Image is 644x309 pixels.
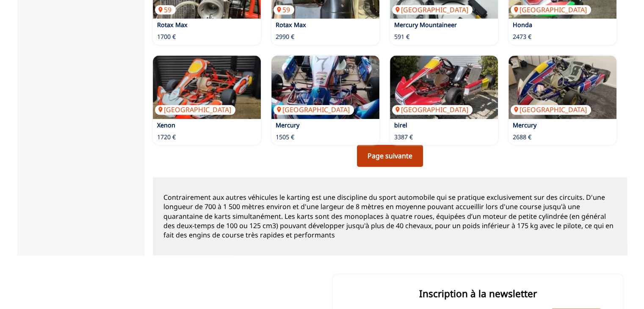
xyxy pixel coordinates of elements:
p: 591 € [394,33,409,41]
img: Xenon [153,55,261,119]
p: 2688 € [513,133,531,141]
p: 1720 € [157,133,176,141]
p: Inscription à la newsletter [354,287,602,300]
p: [GEOGRAPHIC_DATA] [274,105,354,114]
p: Contrairement aux autres véhicules le karting est une discipline du sport automobile qui se prati... [163,193,616,240]
a: birel[GEOGRAPHIC_DATA] [390,55,498,119]
p: 2473 € [513,33,531,41]
a: Honda [513,21,532,29]
p: 59 [274,5,294,14]
a: Mercury[GEOGRAPHIC_DATA] [509,55,616,119]
p: [GEOGRAPHIC_DATA] [155,105,235,114]
a: Rotax Max [157,21,188,29]
a: Mercury[GEOGRAPHIC_DATA] [271,55,379,119]
p: 1700 € [157,33,176,41]
p: 2990 € [276,33,294,41]
img: Mercury [271,55,379,119]
p: 59 [155,5,176,14]
p: [GEOGRAPHIC_DATA] [392,105,473,114]
a: Rotax Max [276,21,306,29]
p: [GEOGRAPHIC_DATA] [511,5,591,14]
a: Mercury Mountaineer [394,21,457,29]
a: Xenon[GEOGRAPHIC_DATA] [153,55,261,119]
a: Mercury [513,121,536,129]
p: 1505 € [276,133,294,141]
p: [GEOGRAPHIC_DATA] [511,105,591,114]
a: birel [394,121,407,129]
img: Mercury [509,55,616,119]
p: [GEOGRAPHIC_DATA] [392,5,473,14]
img: birel [390,55,498,119]
a: Page suivante [357,145,423,167]
p: 3387 € [394,133,413,141]
a: Mercury [276,121,299,129]
a: Xenon [157,121,175,129]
